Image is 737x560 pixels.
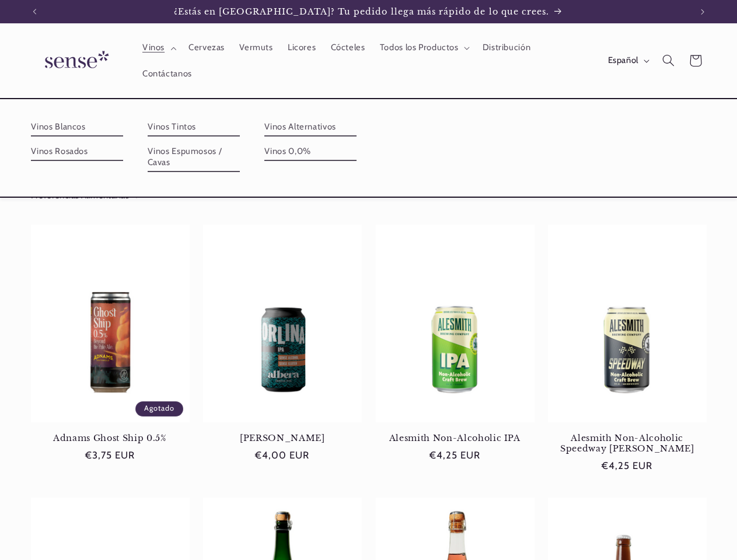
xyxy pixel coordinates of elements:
span: Contáctanos [142,68,192,79]
a: Vinos Alternativos [264,118,357,136]
span: Vinos [142,42,165,53]
span: Cervezas [188,42,225,53]
a: Alesmith Non-Alcoholic Speedway [PERSON_NAME] [548,433,707,454]
summary: Vinos [135,35,181,61]
a: Vinos Espumosos / Cavas [148,142,240,172]
a: Cervezas [181,35,232,61]
a: Licores [280,35,323,61]
a: Vinos Rosados [31,142,123,161]
a: Vinos Blancos [31,118,123,136]
span: ¿Estás en [GEOGRAPHIC_DATA]? Tu pedido llega más rápido de lo que crees. [174,6,550,17]
a: Contáctanos [135,61,199,86]
span: Todos los Productos [380,42,459,53]
span: Español [608,54,638,67]
summary: Todos los Productos [372,35,475,61]
button: Español [600,49,655,72]
a: Alesmith Non-Alcoholic IPA [376,433,535,443]
a: Vermuts [232,35,281,61]
a: Cócteles [323,35,372,61]
a: [PERSON_NAME] [203,433,362,443]
span: Licores [288,42,316,53]
a: Distribución [475,35,538,61]
a: Vinos 0,0% [264,142,357,161]
summary: Búsqueda [655,47,682,74]
span: Vermuts [239,42,273,53]
a: Adnams Ghost Ship 0.5% [31,433,190,443]
img: Sense [31,44,118,77]
a: Vinos Tintos [148,118,240,136]
span: Cócteles [331,42,365,53]
span: Distribución [483,42,531,53]
a: Sense [26,40,123,82]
